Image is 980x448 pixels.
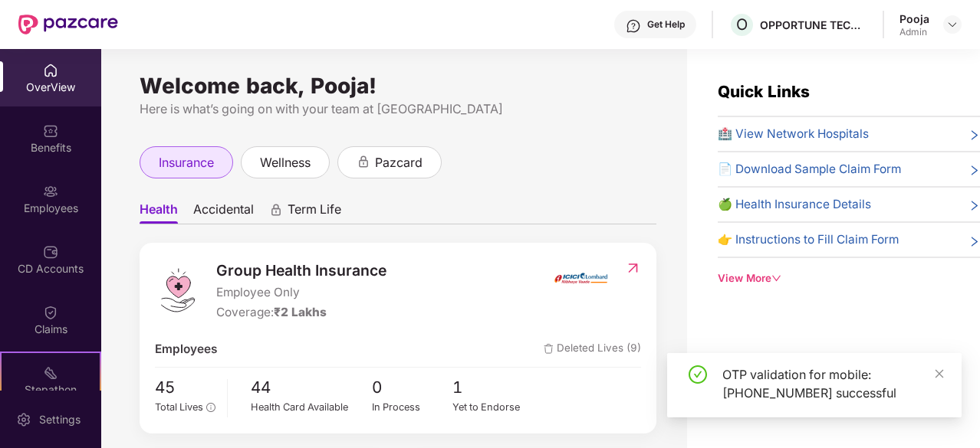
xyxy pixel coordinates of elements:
div: OTP validation for mobile: [PHONE_NUMBER] successful [722,365,943,402]
div: animation [269,203,283,217]
span: 45 [155,375,215,401]
span: Group Health Insurance [216,259,386,282]
span: pazcard [375,153,423,172]
span: 🍏 Health Insurance Details [718,195,871,214]
div: Coverage: [216,303,386,322]
span: Employee Only [216,283,386,302]
img: RedirectIcon [625,260,641,276]
img: svg+xml;base64,PHN2ZyBpZD0iSGVscC0zMngzMiIgeG1sbnM9Imh0dHA6Ly93d3cudzMub3JnLzIwMDAvc3ZnIiB3aWR0aD... [626,18,641,34]
span: 44 [251,375,372,401]
span: 📄 Download Sample Claim Form [718,160,901,178]
img: logo [155,267,201,313]
div: Pooja [899,11,929,26]
img: svg+xml;base64,PHN2ZyBpZD0iSG9tZSIgeG1sbnM9Imh0dHA6Ly93d3cudzMub3JnLzIwMDAvc3ZnIiB3aWR0aD0iMjAiIG... [43,63,58,78]
span: Term Life [288,201,341,224]
div: OPPORTUNE TECHNOLOGIES PVT. LTD. [760,18,867,32]
div: View More [718,270,980,286]
img: svg+xml;base64,PHN2ZyBpZD0iRW1wbG95ZWVzIiB4bWxucz0iaHR0cDovL3d3dy53My5vcmcvMjAwMC9zdmciIHdpZHRoPS... [43,184,58,199]
span: right [968,163,980,178]
div: Yet to Endorse [452,400,534,415]
img: svg+xml;base64,PHN2ZyBpZD0iQ0RfQWNjb3VudHMiIGRhdGEtbmFtZT0iQ0QgQWNjb3VudHMiIHhtbG5zPSJodHRwOi8vd3... [43,244,58,260]
img: insurerIcon [552,259,610,297]
div: Admin [899,26,929,38]
span: down [771,273,781,283]
span: wellness [260,153,311,172]
span: insurance [159,153,214,172]
span: Deleted Lives (9) [544,340,641,358]
div: In Process [372,400,453,415]
span: 👉 Instructions to Fill Claim Form [718,231,899,249]
div: animation [357,155,370,168]
span: right [968,198,980,214]
div: Welcome back, Pooja! [140,80,656,92]
span: Accidental [193,201,254,224]
span: Quick Links [718,82,810,101]
div: Here is what’s going on with your team at [GEOGRAPHIC_DATA] [140,100,656,119]
div: Health Card Available [251,400,372,415]
span: close [934,368,945,379]
img: deleteIcon [544,344,554,354]
div: Get Help [647,18,685,31]
div: Stepathon [2,382,100,397]
div: Settings [35,412,85,427]
span: check-circle [689,365,707,384]
span: Total Lives [155,401,203,413]
img: svg+xml;base64,PHN2ZyBpZD0iQ2xhaW0iIHhtbG5zPSJodHRwOi8vd3d3LnczLm9yZy8yMDAwL3N2ZyIgd2lkdGg9IjIwIi... [43,305,58,320]
img: New Pazcare Logo [18,15,118,34]
span: 0 [372,375,453,401]
img: svg+xml;base64,PHN2ZyB4bWxucz0iaHR0cDovL3d3dy53My5vcmcvMjAwMC9zdmciIHdpZHRoPSIyMSIgaGVpZ2h0PSIyMC... [43,365,58,381]
span: 1 [452,375,534,401]
span: Employees [155,340,217,358]
span: 🏥 View Network Hospitals [718,125,869,143]
span: right [968,128,980,143]
span: right [968,234,980,249]
img: svg+xml;base64,PHN2ZyBpZD0iQmVuZWZpdHMiIHhtbG5zPSJodHRwOi8vd3d3LnczLm9yZy8yMDAwL3N2ZyIgd2lkdGg9Ij... [43,123,58,139]
span: Health [140,201,178,224]
span: ₹2 Lakhs [274,305,327,319]
img: svg+xml;base64,PHN2ZyBpZD0iRHJvcGRvd24tMzJ4MzIiIHhtbG5zPSJodHRwOi8vd3d3LnczLm9yZy8yMDAwL3N2ZyIgd2... [946,18,959,31]
span: O [736,15,748,34]
img: svg+xml;base64,PHN2ZyBpZD0iU2V0dGluZy0yMHgyMCIgeG1sbnM9Imh0dHA6Ly93d3cudzMub3JnLzIwMDAvc3ZnIiB3aW... [16,412,31,427]
span: info-circle [206,403,215,411]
